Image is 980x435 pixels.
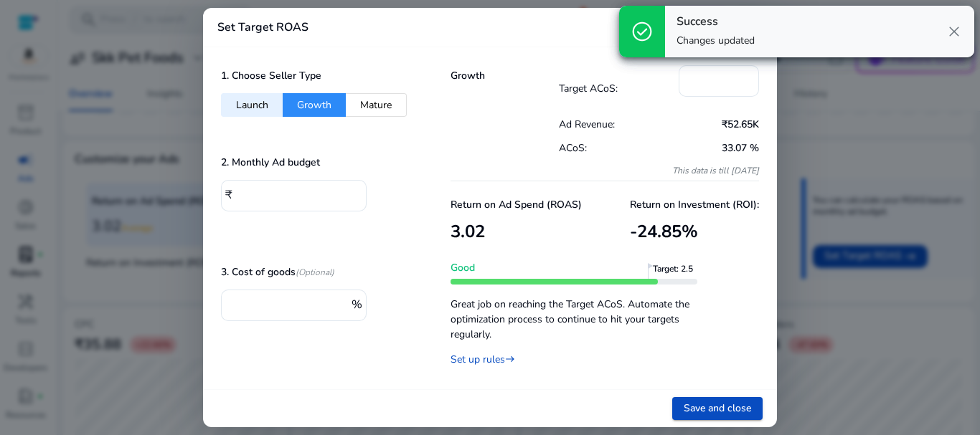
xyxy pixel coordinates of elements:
h3: -24.85 [630,221,759,242]
p: Ad Revenue: [559,117,659,132]
button: Mature [346,93,407,117]
img: tab_domain_overview_orange.svg [39,83,50,95]
div: Domain Overview [55,85,128,94]
div: Domain: [DOMAIN_NAME] [37,37,158,49]
button: Save and close [672,397,763,420]
span: % [352,297,362,312]
h5: Growth [451,70,559,82]
div: Keywords by Traffic [159,85,242,94]
img: website_grey.svg [23,37,34,49]
h5: 3. Cost of goods [221,267,334,279]
img: tab_keywords_by_traffic_grey.svg [143,83,154,95]
p: ₹52.65K [659,117,759,132]
span: close [946,23,963,40]
button: Growth [283,93,346,117]
button: Launch [221,93,283,117]
i: (Optional) [296,267,334,278]
p: ACoS: [559,140,659,156]
p: Good [451,260,697,275]
h3: 3.02 [451,221,582,242]
span: check_circle [631,20,654,43]
h5: 1. Choose Seller Type [221,70,321,82]
h5: 2. Monthly Ad budget [221,157,320,169]
p: Return on Investment (ROI): [630,197,759,212]
span: Save and close [684,401,751,416]
h4: Set Target ROAS [217,21,308,34]
a: Set up rules [451,353,515,366]
div: v 4.0.25 [40,23,70,34]
p: Target ACoS: [559,81,679,96]
span: % [682,220,698,243]
p: 33.07 % [659,140,759,156]
p: This data is till [DATE] [559,165,760,176]
img: logo_orange.svg [23,23,34,34]
mat-icon: east [505,352,515,367]
p: Changes updated [677,34,755,48]
span: Target: 2.5 [653,263,703,285]
p: Great job on reaching the Target ACoS. Automate the optimization process to continue to hit your ... [451,290,697,342]
p: Return on Ad Spend (ROAS) [451,197,582,212]
h4: Success [677,15,755,29]
span: ₹ [225,187,232,203]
